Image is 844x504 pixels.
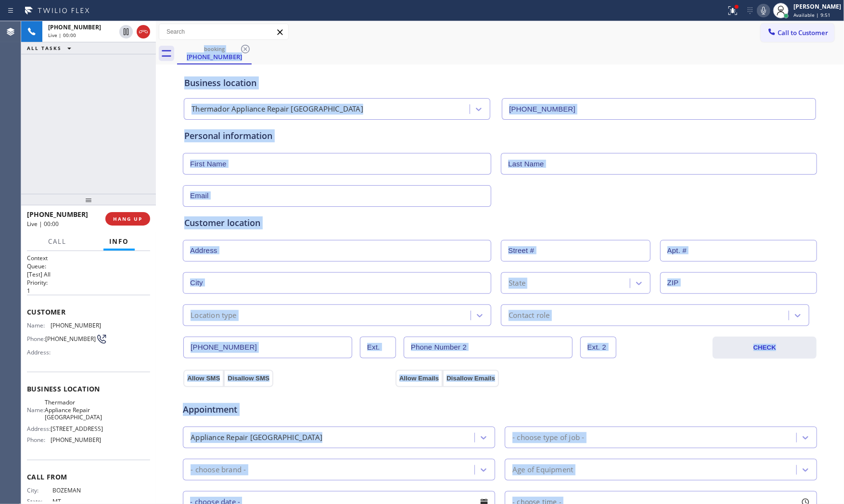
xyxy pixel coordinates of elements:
div: Thermador Appliance Repair [GEOGRAPHIC_DATA] [192,104,363,115]
input: Last Name [501,153,817,175]
div: - choose brand - [191,464,246,475]
button: Mute [757,4,770,17]
input: Email [183,185,491,207]
span: Customer [27,307,150,316]
div: State [509,277,525,289]
span: Call [48,237,66,246]
input: Phone Number [183,337,352,358]
button: Disallow SMS [224,370,273,387]
span: [PHONE_NUMBER] [48,23,101,31]
input: Apt. # [660,240,818,262]
span: [PHONE_NUMBER] [51,436,101,443]
span: [STREET_ADDRESS] [51,425,103,432]
h2: Priority: [27,278,150,287]
span: Name: [27,322,51,329]
span: Phone: [27,335,45,342]
div: (406) 580-9089 [178,43,251,63]
h2: Queue: [27,262,150,270]
button: Hang up [137,25,150,38]
input: Phone Number [502,98,816,120]
span: Phone: [27,436,51,443]
button: Call [42,232,72,251]
span: [PHONE_NUMBER] [45,335,96,342]
input: Phone Number 2 [404,337,573,358]
button: Info [103,232,135,251]
div: Age of Equipment [512,464,573,475]
button: Allow Emails [396,370,443,387]
span: Business location [27,384,150,393]
span: Thermador Appliance Repair [GEOGRAPHIC_DATA] [45,399,102,421]
div: Location type [191,310,237,321]
button: Disallow Emails [443,370,499,387]
div: Personal information [184,129,816,142]
span: BOZEMAN [52,487,101,494]
p: [Test] All [27,270,150,278]
div: Appliance Repair [GEOGRAPHIC_DATA] [191,432,322,443]
input: First Name [183,153,491,175]
span: Available | 9:51 [793,12,831,18]
div: [PHONE_NUMBER] [178,52,251,61]
span: Appointment [183,403,393,416]
span: [PHONE_NUMBER] [27,210,88,219]
span: Call From [27,472,150,481]
span: Live | 00:00 [48,32,76,38]
button: CHECK [713,337,817,359]
span: Call to Customer [778,28,828,37]
span: Address: [27,425,51,432]
div: Contact role [509,310,550,321]
span: ALL TASKS [27,45,62,51]
button: Allow SMS [183,370,224,387]
span: Info [109,237,129,246]
div: - choose type of job - [512,432,584,443]
button: ALL TASKS [21,42,81,54]
span: City: [27,487,52,494]
button: Call to Customer [761,24,834,42]
span: Live | 00:00 [27,220,59,228]
input: Search [159,24,288,39]
input: Ext. [360,337,396,358]
span: HANG UP [113,215,142,222]
input: ZIP [660,272,818,294]
button: HANG UP [105,212,150,226]
div: booking [178,45,251,52]
p: 1 [27,287,150,295]
input: Address [183,240,491,262]
h1: Context [27,254,150,262]
input: Street # [501,240,651,262]
div: [PERSON_NAME] [793,2,841,11]
div: Customer location [184,216,816,229]
span: Address: [27,349,52,356]
span: [PHONE_NUMBER] [51,322,101,329]
input: City [183,272,491,294]
button: Hold Customer [119,25,133,38]
span: Name: [27,406,45,414]
div: Business location [184,76,816,89]
input: Ext. 2 [580,337,616,358]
